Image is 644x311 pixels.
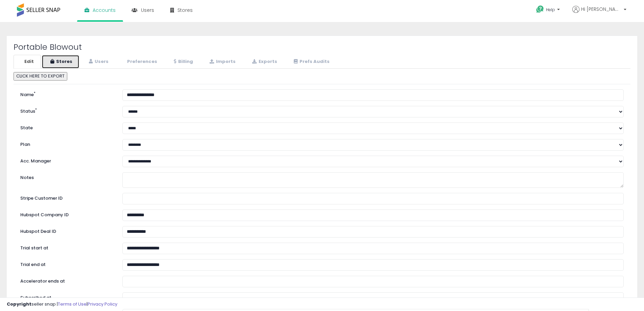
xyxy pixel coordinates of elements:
[15,123,117,131] label: State
[572,6,626,21] a: Hi [PERSON_NAME]
[15,106,117,115] label: Status
[15,226,117,235] label: Hubspot Deal ID
[80,55,116,69] a: Users
[42,55,79,69] a: Stores
[15,89,117,98] label: Name
[15,172,117,181] label: Notes
[15,292,117,301] label: Subscribed at
[14,43,630,51] h2: Portable Blowout
[88,301,117,307] a: Privacy Policy
[177,7,193,14] span: Stores
[15,156,117,164] label: Acc. Manager
[14,55,41,69] a: Edit
[15,139,117,148] label: Plan
[581,6,622,13] span: Hi [PERSON_NAME]
[93,7,116,14] span: Accounts
[141,7,154,14] span: Users
[243,55,284,69] a: Exports
[546,7,555,13] span: Help
[15,209,117,218] label: Hubspot Company ID
[7,301,117,308] div: seller snap | |
[7,301,31,307] strong: Copyright
[15,276,117,285] label: Accelerator ends at
[14,72,67,81] button: CLICK HERE TO EXPORT
[15,259,117,268] label: Trial end at
[58,301,87,307] a: Terms of Use
[201,55,243,69] a: Imports
[165,55,200,69] a: Billing
[15,193,117,202] label: Stripe Customer ID
[285,55,337,69] a: Prefs Audits
[536,5,544,14] i: Get Help
[15,243,117,251] label: Trial start at
[116,55,164,69] a: Preferences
